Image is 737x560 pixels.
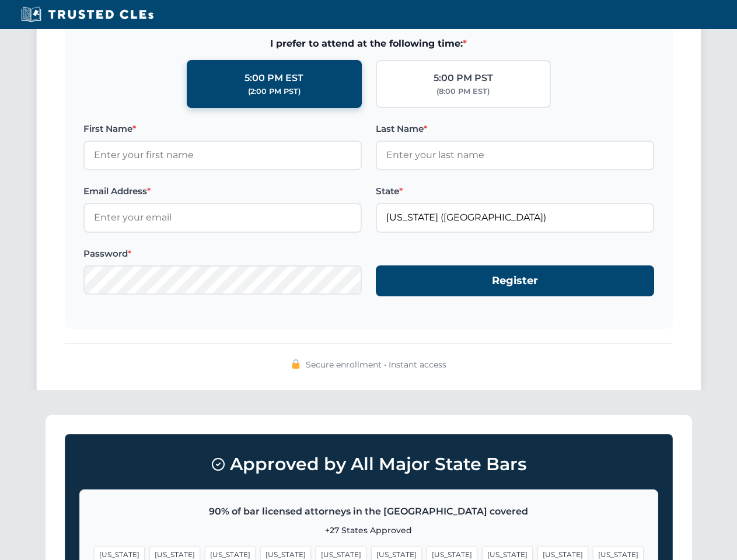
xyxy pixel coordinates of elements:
[248,86,301,97] div: (2:00 PM PST)
[376,122,654,136] label: Last Name
[18,6,157,23] img: Trusted CLEs
[306,358,446,371] span: Secure enrollment • Instant access
[376,265,654,296] button: Register
[94,524,644,537] p: +27 States Approved
[79,449,658,480] h3: Approved by All Major State Bars
[83,203,362,232] input: Enter your email
[94,504,644,519] p: 90% of bar licensed attorneys in the [GEOGRAPHIC_DATA] covered
[376,184,654,198] label: State
[83,36,654,51] span: I prefer to attend at the following time:
[83,141,362,170] input: Enter your first name
[244,71,303,86] div: 5:00 PM EST
[436,86,490,97] div: (8:00 PM EST)
[83,247,362,261] label: Password
[376,141,654,170] input: Enter your last name
[434,71,493,86] div: 5:00 PM PST
[83,184,362,198] label: Email Address
[291,359,301,369] img: 🔒
[83,122,362,136] label: First Name
[376,203,654,232] input: Florida (FL)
